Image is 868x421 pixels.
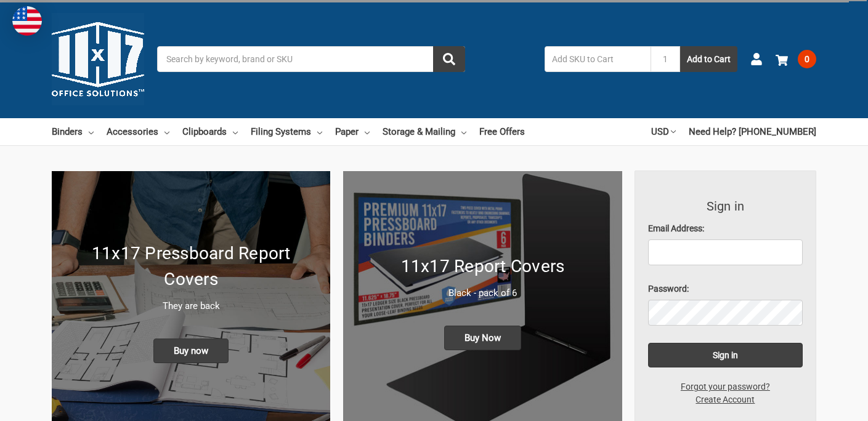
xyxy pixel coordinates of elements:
input: Search by keyword, brand or SKU [157,46,465,72]
a: Filing Systems [251,118,322,145]
a: Storage & Mailing [383,118,466,145]
a: 0 [776,43,816,75]
p: They are back [65,299,317,313]
input: Add SKU to Cart [545,46,651,72]
p: Black - pack of 6 [356,286,609,300]
img: 11x17.com [52,13,144,105]
a: USD [651,118,676,145]
h1: 11x17 Report Covers [356,254,609,279]
label: Email Address: [648,222,803,235]
a: Need Help? [PHONE_NUMBER] [689,118,816,145]
h1: 11x17 Pressboard Report Covers [65,241,317,292]
a: Free Offers [479,118,525,145]
a: Paper [335,118,370,145]
a: Clipboards [182,118,238,145]
button: Add to Cart [680,46,737,72]
span: 0 [798,50,816,68]
a: Binders [52,118,94,145]
span: Buy now [153,339,229,363]
span: Buy Now [444,326,521,350]
a: Accessories [107,118,169,145]
label: Password: [648,283,803,295]
img: duty and tax information for United States [12,6,42,36]
h3: Sign in [648,197,803,215]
